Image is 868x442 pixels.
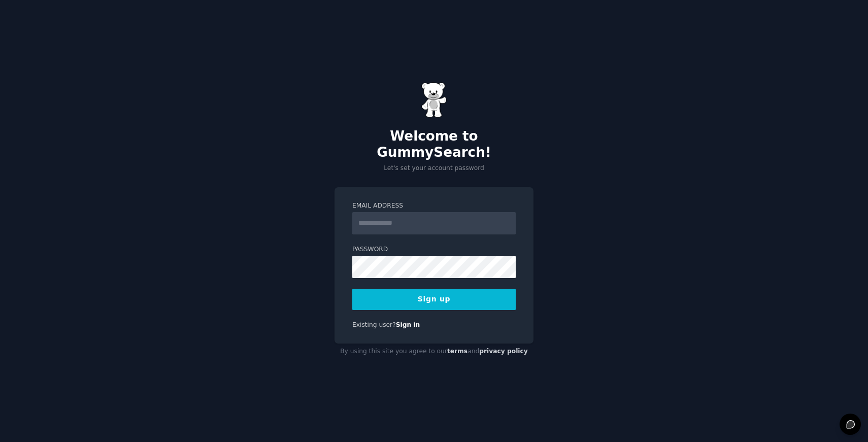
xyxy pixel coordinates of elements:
a: Sign in [396,321,420,328]
img: Gummy Bear [421,82,447,118]
label: Email Address [352,201,516,211]
a: terms [447,348,468,355]
p: Let's set your account password [335,164,533,173]
div: By using this site you agree to our and [335,344,533,360]
button: Sign up [352,289,516,310]
span: Existing user? [352,321,396,328]
h2: Welcome to GummySearch! [335,128,533,160]
label: Password [352,245,516,254]
a: privacy policy [479,348,528,355]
